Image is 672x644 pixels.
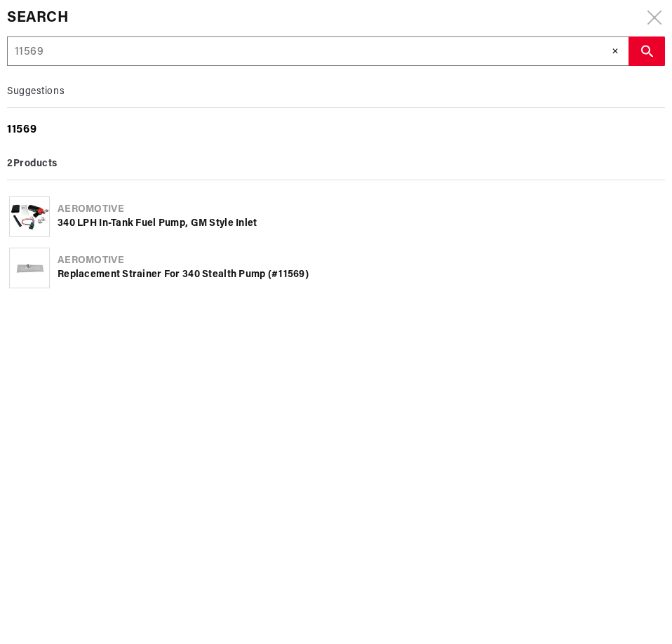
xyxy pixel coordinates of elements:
div: Search [7,7,665,29]
div: Replacement Strainer for 340 Stealth Pump (# ) [58,268,663,282]
b: 11569 [278,269,304,280]
input: Search by Part Number, Category or Keyword [8,37,628,67]
b: 11569 [7,124,36,135]
img: Replacement Strainer for 340 Stealth Pump (#11569) [10,255,49,281]
div: 340 LPH In-Tank Fuel Pump, GM Style Inlet [58,217,663,231]
img: 340 LPH In-Tank Fuel Pump, GM Style Inlet [10,203,49,230]
b: 2 Products [7,159,58,169]
span: ✕ [612,45,619,58]
div: Suggestions [7,80,665,108]
div: Aeromotive [58,203,663,217]
button: search button [629,36,665,66]
div: Aeromotive [58,254,663,268]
